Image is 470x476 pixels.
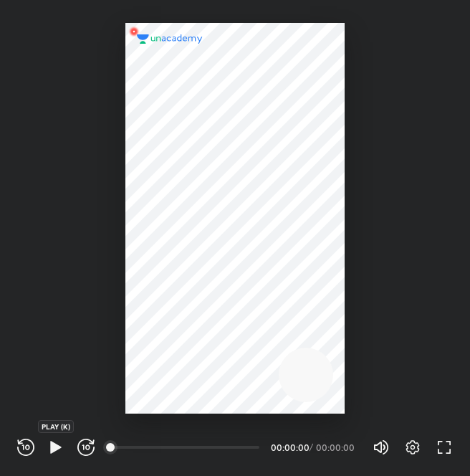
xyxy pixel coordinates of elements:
div: 00:00:00 [316,443,355,452]
div: / [310,443,313,452]
img: logo.2a7e12a2.svg [137,34,203,44]
img: wMgqJGBwKWe8AAAAABJRU5ErkJggg== [125,23,143,40]
div: 00:00:00 [271,443,307,452]
div: PLAY (K) [38,420,74,433]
